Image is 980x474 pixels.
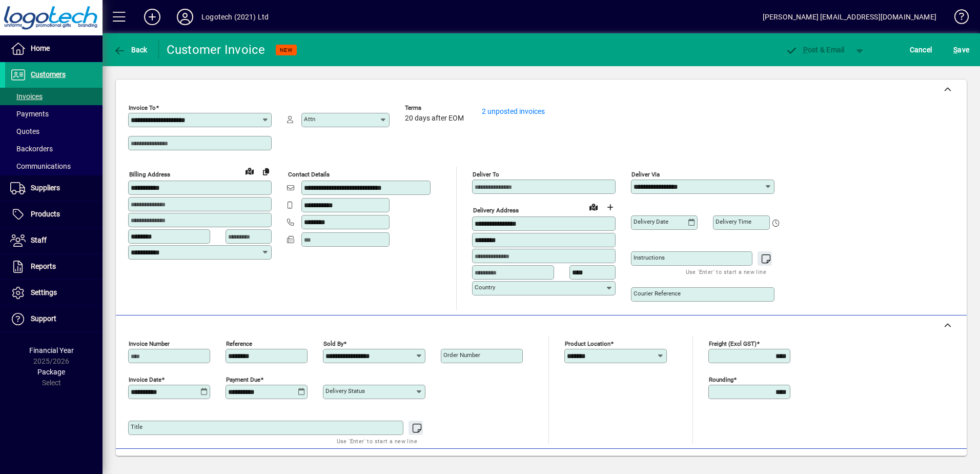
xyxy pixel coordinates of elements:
mat-label: Attn [304,115,315,123]
span: P [803,46,808,54]
a: Knowledge Base [947,2,967,35]
a: View on map [241,163,258,179]
mat-label: Rounding [709,376,733,383]
div: Logotech (2021) Ltd [201,9,269,25]
span: Invoices [10,92,43,101]
span: ave [953,42,969,58]
mat-label: Courier Reference [634,290,681,297]
span: Product History [615,455,667,471]
mat-label: Freight (excl GST) [709,340,757,347]
a: Communications [5,157,103,175]
mat-label: Country [475,284,495,291]
mat-label: Reference [226,340,252,347]
mat-label: Invoice To [129,104,156,111]
button: Post & Email [780,41,850,59]
a: Suppliers [5,175,103,201]
app-page-header-button: Back [103,41,159,59]
div: [PERSON_NAME] [EMAIL_ADDRESS][DOMAIN_NAME] [763,9,936,25]
button: Copy to Delivery address [258,163,274,180]
span: S [953,46,957,54]
mat-label: Sold by [323,340,343,347]
button: Add [136,8,169,26]
span: Support [31,314,56,323]
span: Communications [10,162,71,170]
span: ost & Email [785,46,845,54]
button: Cancel [907,41,935,59]
a: Support [5,306,103,332]
mat-label: Delivery date [634,218,668,225]
span: Package [37,368,65,376]
span: Quotes [10,127,39,135]
a: Settings [5,280,103,306]
a: View on map [585,199,602,215]
a: Home [5,36,103,62]
mat-hint: Use 'Enter' to start a new line [337,435,417,447]
span: Payments [10,110,49,118]
a: Staff [5,228,103,253]
mat-label: Invoice number [129,340,170,347]
button: Profile [169,8,201,26]
mat-label: Delivery status [325,387,365,394]
mat-label: Order number [443,351,480,359]
span: Product [897,455,938,471]
button: Choose address [602,199,618,215]
div: Customer Invoice [167,42,266,58]
mat-label: Deliver via [631,171,660,178]
span: 20 days after EOM [405,114,464,123]
a: Backorders [5,140,103,157]
a: Payments [5,105,103,123]
mat-label: Deliver To [473,171,499,178]
button: Product History [610,454,671,472]
mat-label: Invoice date [129,376,161,383]
mat-label: Payment due [226,376,260,383]
a: Quotes [5,123,103,140]
mat-label: Title [131,423,142,430]
span: Customers [31,70,66,78]
button: Product [892,454,944,472]
span: NEW [280,47,293,53]
button: Back [111,41,150,59]
a: Reports [5,254,103,280]
mat-label: Product location [565,340,610,347]
mat-hint: Use 'Enter' to start a new line [686,266,766,278]
a: Invoices [5,88,103,105]
span: Staff [31,236,47,244]
span: Products [31,210,60,218]
a: Products [5,202,103,227]
span: Suppliers [31,184,60,192]
span: Terms [405,105,466,111]
mat-label: Delivery time [716,218,751,225]
button: Save [951,41,972,59]
span: Reports [31,262,56,270]
span: Financial Year [29,346,74,354]
span: Back [113,46,148,54]
a: 2 unposted invoices [482,107,545,115]
span: Backorders [10,145,53,153]
span: Home [31,44,50,52]
span: Settings [31,288,57,297]
span: Cancel [910,42,932,58]
mat-label: Instructions [634,254,665,261]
